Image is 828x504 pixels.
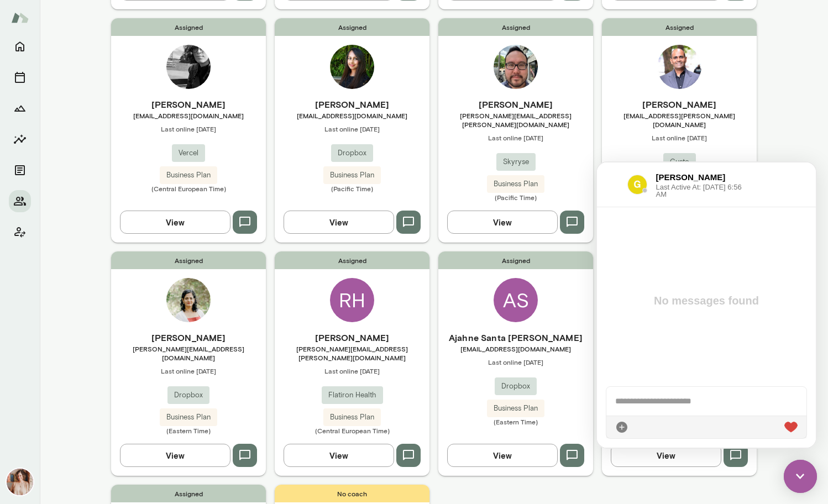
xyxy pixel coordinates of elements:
span: (Pacific Time) [275,184,429,193]
span: (Eastern Time) [111,426,266,435]
span: Last online [DATE] [438,358,593,366]
button: View [447,211,558,234]
div: Live Reaction [187,258,201,271]
h6: Ajahne Santa [PERSON_NAME] [438,331,593,344]
span: (Central European Time) [111,184,266,193]
button: View [120,444,230,467]
button: Insights [9,128,31,150]
span: Business Plan [487,179,544,190]
span: Skyryse [496,156,536,167]
button: Growth Plan [9,97,31,119]
img: George Evans [494,45,538,89]
button: Client app [9,221,31,243]
span: Dropbox [495,381,537,392]
button: Home [9,35,31,57]
button: View [120,211,230,234]
button: View [284,444,394,467]
img: Bel Curcio [166,45,211,89]
span: Flatiron Health [322,390,383,401]
span: Business Plan [323,412,381,423]
button: View [447,444,558,467]
span: Dropbox [331,148,373,159]
img: heart [187,259,201,270]
h6: [PERSON_NAME] [275,331,429,344]
h6: [PERSON_NAME] [59,9,146,21]
span: [PERSON_NAME][EMAIL_ADDRESS][PERSON_NAME][DOMAIN_NAME] [275,344,429,362]
span: Assigned [438,251,593,269]
img: Lux Nagarajan [657,45,701,89]
span: Last online [DATE] [275,124,429,133]
span: Last online [DATE] [111,366,266,375]
span: [EMAIL_ADDRESS][PERSON_NAME][DOMAIN_NAME] [602,111,757,129]
span: Assigned [602,18,757,36]
span: [PERSON_NAME][EMAIL_ADDRESS][PERSON_NAME][DOMAIN_NAME] [438,111,593,129]
button: Members [9,190,31,212]
img: Harsha Aravindakshan [330,45,374,89]
span: Last online [DATE] [275,366,429,375]
button: View [284,211,394,234]
span: No coach [275,485,429,502]
span: Assigned [111,18,266,36]
span: Assigned [275,18,429,36]
span: Gusto [663,156,696,167]
span: Business Plan [160,412,217,423]
h6: [PERSON_NAME] [111,331,266,344]
span: Last online [DATE] [111,124,266,133]
div: RH [330,278,374,322]
span: Assigned [111,251,266,269]
button: Documents [9,159,31,181]
img: Geetika Singh [166,278,211,322]
span: (Central European Time) [275,426,429,435]
button: Sessions [9,66,31,88]
span: Last Active At: [DATE] 6:56 AM [59,21,146,35]
span: Assigned [111,485,266,502]
h6: [PERSON_NAME] [602,98,757,111]
img: Nancy Alsip [7,469,33,495]
span: (Eastern Time) [438,417,593,426]
span: [EMAIL_ADDRESS][DOMAIN_NAME] [275,111,429,120]
span: Last online [DATE] [602,133,757,142]
span: [EMAIL_ADDRESS][DOMAIN_NAME] [438,344,593,353]
span: Business Plan [160,170,217,181]
button: View [611,444,721,467]
div: Attach [18,258,32,271]
span: Assigned [438,18,593,36]
span: (Pacific Time) [438,193,593,202]
h6: [PERSON_NAME] [438,98,593,111]
span: Assigned [275,251,429,269]
span: [PERSON_NAME][EMAIL_ADDRESS][DOMAIN_NAME] [111,344,266,362]
img: Mento [11,7,29,28]
span: [EMAIL_ADDRESS][DOMAIN_NAME] [111,111,266,120]
h6: [PERSON_NAME] [111,98,266,111]
span: Last online [DATE] [438,133,593,142]
h6: [PERSON_NAME] [275,98,429,111]
span: Dropbox [167,390,209,401]
span: Vercel [172,148,205,159]
div: AS [494,278,538,322]
span: Business Plan [323,170,381,181]
img: data:image/png;base64,iVBORw0KGgoAAAANSUhEUgAAAMgAAADICAYAAACtWK6eAAAQAElEQVR4AeydeYwkVR3Hf9X3TM9... [30,12,50,32]
span: Business Plan [487,403,544,414]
